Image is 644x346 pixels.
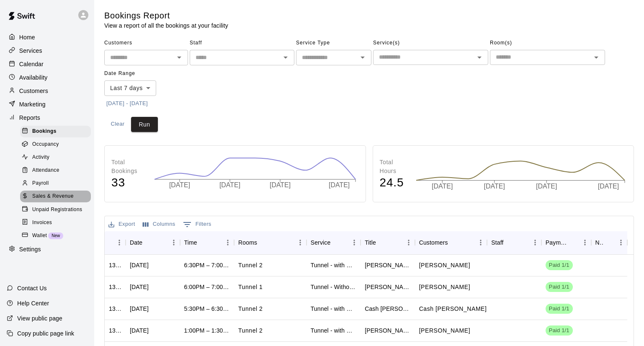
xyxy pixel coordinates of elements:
div: Time [184,231,197,254]
span: Room(s) [490,36,605,50]
button: Menu [113,236,126,249]
p: Settings [19,245,41,253]
p: Contact Us [17,284,47,292]
tspan: [DATE] [484,183,505,190]
a: WalletNew [20,229,94,242]
p: Home [19,33,35,41]
span: Paid 1/1 [546,261,573,269]
p: Availability [19,73,48,82]
p: Copy public page link [17,329,74,338]
a: Reports [7,111,88,124]
div: 6:00PM – 7:00PM [184,283,230,291]
button: Sort [567,237,579,248]
tspan: [DATE] [536,183,557,190]
span: Staff [190,36,294,50]
div: WalletNew [20,230,91,242]
h4: 24.5 [380,176,407,190]
a: Sales & Revenue [20,190,94,203]
span: Service(s) [373,36,488,50]
p: Reports [19,114,40,122]
div: Weston Garcia [365,283,411,291]
span: Invoices [32,219,52,227]
div: Notes [595,231,603,254]
span: Customers [104,36,188,50]
button: Menu [615,236,627,249]
h5: Bookings Report [104,10,228,21]
div: Title [361,231,415,254]
div: 1318978 [109,283,121,291]
div: Tunnel - Without HitTrax [311,283,357,291]
div: 1319014 [109,261,121,269]
a: Availability [7,71,88,84]
div: Bookings [20,126,91,137]
tspan: [DATE] [170,182,191,189]
button: Sort [257,237,269,248]
button: Menu [348,236,361,249]
p: Total Bookings [111,158,146,176]
button: Open [590,52,602,63]
a: Marketing [7,98,88,111]
p: Tunnel 1 [238,283,263,292]
button: Menu [474,236,487,249]
span: Date Range [104,67,178,80]
p: Elias Seibold [419,326,470,335]
div: Customers [7,85,88,97]
span: Activity [32,153,49,162]
div: Service [311,231,331,254]
div: Fri, Aug 15, 2025 [130,305,149,313]
div: Activity [20,152,91,163]
span: New [48,233,63,238]
span: Paid 1/1 [546,327,573,335]
p: Cash Seebold [419,305,487,313]
button: Menu [294,236,307,249]
tspan: [DATE] [598,183,619,190]
a: Settings [7,243,88,256]
div: Time [180,231,234,254]
div: Jayden Stuyvesant [365,261,411,269]
div: Sat, Aug 16, 2025 [130,326,149,335]
div: 5:30PM – 6:30PM [184,305,230,313]
div: Last 7 days [104,80,156,96]
button: Open [474,52,485,63]
div: Attendance [20,165,91,176]
a: Services [7,44,88,57]
div: Payroll [20,178,91,189]
div: Invoices [20,217,91,229]
span: Unpaid Registrations [32,206,82,214]
button: Sort [448,237,460,248]
p: Help Center [17,299,49,307]
button: Sort [376,237,388,248]
button: Menu [579,236,591,249]
p: Total Hours [380,158,407,176]
button: Sort [603,237,615,248]
div: Fri, Aug 15, 2025 [130,261,149,269]
p: Marketing [19,100,46,108]
tspan: [DATE] [432,183,453,190]
p: Customers [19,87,48,95]
a: Payroll [20,177,94,190]
div: Payment [541,231,591,254]
p: Services [19,46,42,55]
button: Sort [109,237,121,248]
a: Bookings [20,125,94,138]
button: Export [106,218,137,231]
span: Wallet [32,232,47,240]
div: Customers [419,231,448,254]
div: Customers [415,231,487,254]
div: Calendar [7,58,88,70]
div: Title [365,231,376,254]
a: Attendance [20,164,94,177]
div: Date [130,231,142,254]
a: Home [7,31,88,44]
div: Fri, Aug 15, 2025 [130,283,149,291]
p: Jayden Stuyvesant [419,261,470,270]
button: Sort [197,237,209,248]
div: Unpaid Registrations [20,204,91,216]
button: Sort [142,237,154,248]
button: Sort [504,237,515,248]
button: Menu [222,236,234,249]
div: Sales & Revenue [20,191,91,202]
